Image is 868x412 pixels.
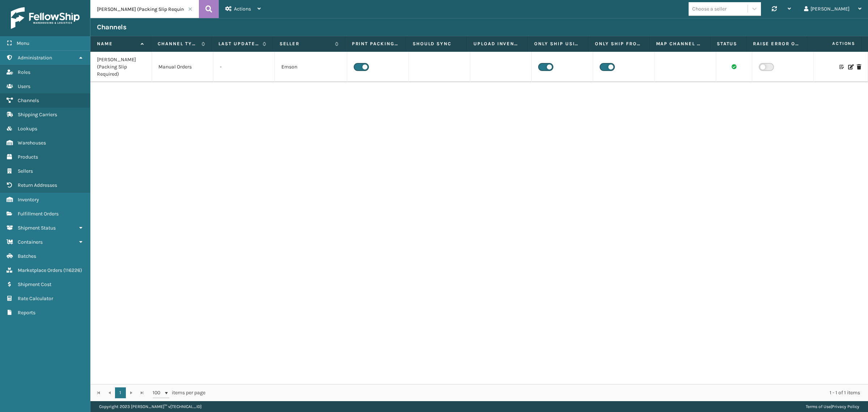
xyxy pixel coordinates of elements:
img: logo [11,7,80,29]
span: Reports [18,310,35,316]
i: Channel sync succeeded. [732,64,737,69]
span: Inventory [18,197,39,203]
a: Terms of Use [806,404,831,409]
span: Batches [18,253,36,259]
span: Warehouses [18,140,46,146]
i: Delete [857,64,861,70]
span: Channels [18,97,39,104]
span: Users [18,83,30,89]
div: 1 - 1 of 1 items [216,389,860,396]
span: items per page [153,387,205,398]
label: Should Sync [413,41,460,47]
td: Manual Orders [152,52,213,82]
label: Raise Error On Related FO [753,41,800,47]
span: Fulfillment Orders [18,211,59,217]
span: ( 116226 ) [63,267,82,273]
span: Products [18,154,38,160]
i: Customize Label [839,64,844,70]
span: Administration [18,55,52,61]
div: Choose a seller [692,5,727,13]
div: | [806,401,859,412]
a: Privacy Policy [832,404,859,409]
label: Map Channel Service [656,41,703,47]
span: Containers [18,239,43,245]
label: Seller [280,41,331,47]
p: Copyright 2023 [PERSON_NAME]™ v [TECHNICAL_ID] [99,401,201,412]
label: Channel Type [158,41,198,47]
i: Edit [848,64,852,70]
label: Upload inventory [473,41,521,47]
a: 1 [115,387,126,398]
td: - [213,52,275,82]
label: Print packing slip [352,41,399,47]
div: [PERSON_NAME] (Packing Slip Required) [97,56,145,78]
label: Last update time [218,41,259,47]
td: Emson [275,52,347,82]
span: 100 [153,389,163,396]
span: Menu [17,40,29,46]
label: Only Ship from Required Warehouse [595,41,642,47]
label: Name [97,41,137,47]
span: Sellers [18,168,33,174]
span: Roles [18,69,30,75]
span: Shipment Status [18,225,56,231]
label: Only Ship using Required Carrier Service [534,41,582,47]
span: Actions [809,38,860,50]
span: Shipping Carriers [18,112,57,118]
label: Status [717,41,740,47]
h3: Channels [97,23,126,31]
span: Actions [234,6,251,12]
span: Rate Calculator [18,295,53,302]
span: Return Addresses [18,182,57,188]
span: Lookups [18,126,37,132]
span: Shipment Cost [18,281,51,287]
span: Marketplace Orders [18,267,62,273]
